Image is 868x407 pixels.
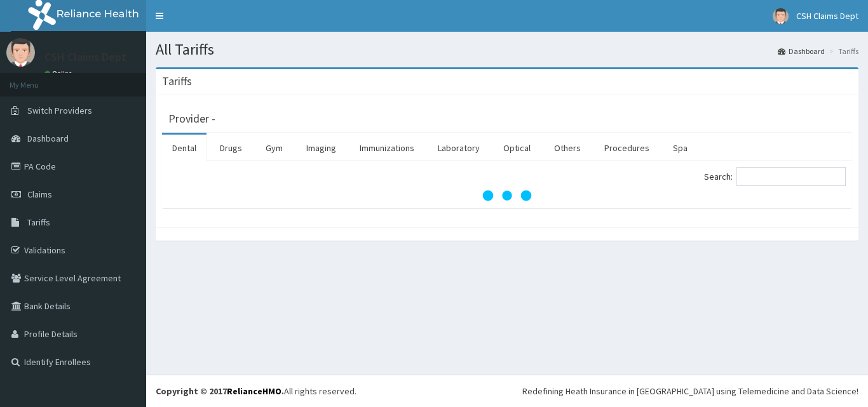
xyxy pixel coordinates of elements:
[44,51,126,63] p: CSH Claims Dept
[156,385,284,397] strong: Copyright © 2017 .
[27,217,50,228] span: Tariffs
[594,135,660,161] a: Procedures
[428,135,490,161] a: Laboratory
[736,167,846,186] input: Search:
[296,135,346,161] a: Imaging
[349,135,424,161] a: Immunizations
[796,10,858,22] span: CSH Claims Dept
[210,135,252,161] a: Drugs
[168,113,215,124] h3: Provider -
[544,135,591,161] a: Others
[482,170,532,221] svg: audio-loading
[162,135,207,161] a: Dental
[255,135,293,161] a: Gym
[44,69,75,78] a: Online
[663,135,698,161] a: Spa
[778,46,825,57] a: Dashboard
[773,8,789,24] img: User Image
[146,375,868,407] footer: All rights reserved.
[162,76,192,87] h3: Tariffs
[6,38,35,67] img: User Image
[826,46,858,57] li: Tariffs
[27,105,92,116] span: Switch Providers
[156,41,858,58] h1: All Tariffs
[704,167,846,186] label: Search:
[493,135,541,161] a: Optical
[27,189,52,200] span: Claims
[227,385,281,397] a: RelianceHMO
[27,133,69,144] span: Dashboard
[522,385,858,397] div: Redefining Heath Insurance in [GEOGRAPHIC_DATA] using Telemedicine and Data Science!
